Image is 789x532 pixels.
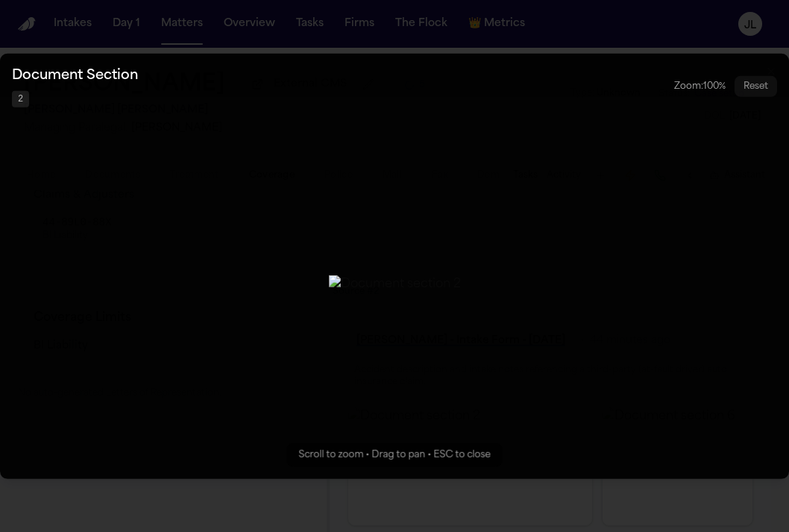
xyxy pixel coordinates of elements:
img: Document section 2 [329,275,461,292]
h3: Document Section [12,65,138,86]
div: Zoom: 100 % [674,80,726,92]
span: 2 [12,90,29,107]
button: Reset [735,75,777,96]
div: Scroll to zoom • Drag to pan • ESC to close [287,443,503,467]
